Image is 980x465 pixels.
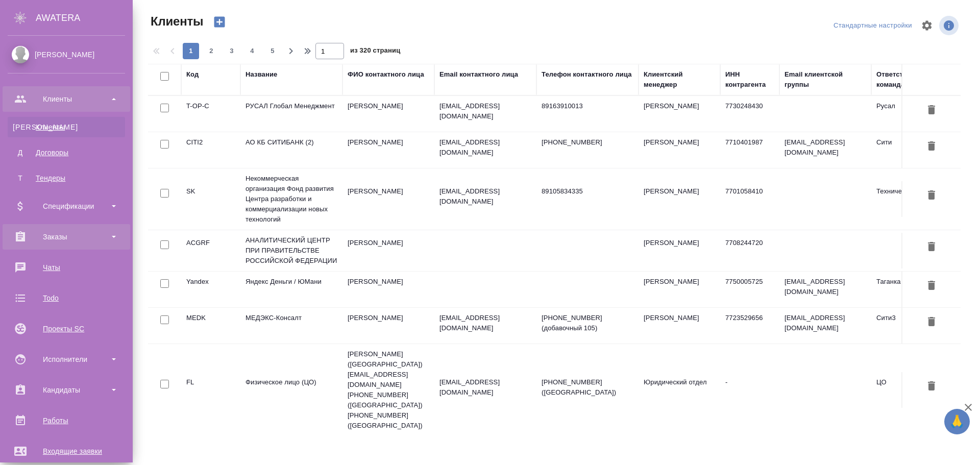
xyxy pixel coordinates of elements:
[181,272,240,307] td: Yandex
[8,117,125,137] a: [PERSON_NAME]Клиенты
[8,142,125,163] a: ДДоговоры
[13,148,120,158] div: Договоры
[240,272,342,307] td: Яндекс Деньги / ЮМани
[542,313,633,333] p: [PHONE_NUMBER] (добавочный 105)
[8,260,125,275] div: Чаты
[3,316,130,341] a: Проекты SC
[36,8,133,28] div: AWATERA
[181,308,240,344] td: MEDK
[639,132,720,168] td: [PERSON_NAME]
[240,230,342,271] td: АНАЛИТИЧЕСКИЙ ЦЕНТР ПРИ ПРАВИТЕЛЬСТВЕ РОССИЙСКОЙ ФЕДЕРАЦИИ
[8,199,125,214] div: Спецификации
[348,69,424,80] div: ФИО контактного лица
[186,69,199,80] div: Код
[8,444,125,459] div: Входящие заявки
[915,13,939,38] span: Настроить таблицу
[876,69,948,90] div: Ответственная команда
[542,377,633,398] p: [PHONE_NUMBER] ([GEOGRAPHIC_DATA])
[203,46,219,56] span: 2
[542,137,633,148] p: [PHONE_NUMBER]
[181,181,240,217] td: SK
[639,233,720,268] td: [PERSON_NAME]
[181,372,240,408] td: FL
[779,308,871,344] td: [EMAIL_ADDRESS][DOMAIN_NAME]
[439,137,531,158] p: [EMAIL_ADDRESS][DOMAIN_NAME]
[644,69,715,90] div: Клиентский менеджер
[13,122,120,132] div: Клиенты
[8,352,125,367] div: Исполнители
[342,132,434,168] td: [PERSON_NAME]
[923,137,940,156] button: Удалить
[240,132,342,168] td: АО КБ СИТИБАНК (2)
[3,255,130,280] a: Чаты
[148,13,203,30] span: Клиенты
[720,308,779,344] td: 7723529656
[720,372,779,408] td: -
[240,372,342,408] td: Физическое лицо (ЦО)
[439,377,531,398] p: [EMAIL_ADDRESS][DOMAIN_NAME]
[342,181,434,217] td: [PERSON_NAME]
[639,372,720,408] td: Юридический отдел
[3,438,130,464] a: Входящие заявки
[264,46,281,56] span: 5
[8,382,125,398] div: Кандидаты
[240,96,342,132] td: РУСАЛ Глобал Менеджмент
[923,238,940,257] button: Удалить
[542,69,632,80] div: Телефон контактного лица
[8,290,125,306] div: Todo
[871,96,953,132] td: Русал
[342,272,434,307] td: [PERSON_NAME]
[342,308,434,344] td: [PERSON_NAME]
[8,91,125,107] div: Клиенты
[871,308,953,344] td: Сити3
[439,313,531,333] p: [EMAIL_ADDRESS][DOMAIN_NAME]
[871,372,953,408] td: ЦО
[8,413,125,428] div: Работы
[240,308,342,344] td: МЕДЭКС-Консалт
[342,233,434,268] td: [PERSON_NAME]
[720,272,779,307] td: 7750005725
[264,43,281,59] button: 5
[439,69,518,80] div: Email контактного лица
[224,46,240,56] span: 3
[8,229,125,244] div: Заказы
[923,377,940,396] button: Удалить
[639,272,720,307] td: [PERSON_NAME]
[350,44,400,59] span: из 320 страниц
[181,233,240,268] td: ACGRF
[439,186,531,207] p: [EMAIL_ADDRESS][DOMAIN_NAME]
[203,43,219,59] button: 2
[944,409,970,434] button: 🙏
[246,69,277,80] div: Название
[720,181,779,217] td: 7701058410
[725,69,774,90] div: ИНН контрагента
[244,46,260,56] span: 4
[923,277,940,296] button: Удалить
[923,101,940,120] button: Удалить
[542,186,633,197] p: 89105834335
[923,313,940,332] button: Удалить
[639,181,720,217] td: [PERSON_NAME]
[831,18,915,34] div: split button
[8,49,125,60] div: [PERSON_NAME]
[224,43,240,59] button: 3
[542,101,633,111] p: 89163910013
[923,186,940,205] button: Удалить
[240,168,342,230] td: Некоммерческая организация Фонд развития Центра разработки и коммерциализации новых технологий
[244,43,260,59] button: 4
[939,16,961,35] span: Посмотреть информацию
[181,96,240,132] td: T-OP-C
[720,132,779,168] td: 7710401987
[207,13,232,31] button: Создать
[342,96,434,132] td: [PERSON_NAME]
[639,96,720,132] td: [PERSON_NAME]
[871,181,953,217] td: Технический
[439,101,531,121] p: [EMAIL_ADDRESS][DOMAIN_NAME]
[3,408,130,433] a: Работы
[948,411,966,432] span: 🙏
[871,132,953,168] td: Сити
[13,173,120,183] div: Тендеры
[720,233,779,268] td: 7708244720
[342,344,434,436] td: [PERSON_NAME] ([GEOGRAPHIC_DATA]) [EMAIL_ADDRESS][DOMAIN_NAME] [PHONE_NUMBER] ([GEOGRAPHIC_DATA])...
[181,132,240,168] td: CITI2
